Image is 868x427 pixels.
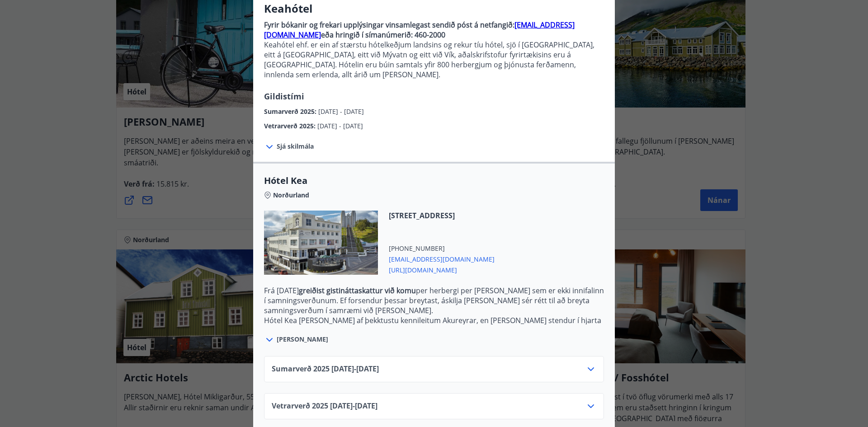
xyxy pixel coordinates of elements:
[264,286,604,315] p: Frá [DATE] per herbergi per [PERSON_NAME] sem er ekki innifalinn í samningsverðunum. Ef forsendur...
[389,244,495,253] span: [PHONE_NUMBER]
[389,264,495,275] span: [URL][DOMAIN_NAME]
[264,20,514,30] strong: Fyrir bókanir og frekari upplýsingar vinsamlegast sendið póst á netfangið:
[264,91,304,102] span: Gildistími
[264,1,604,16] h3: Keahótel
[317,122,363,130] span: [DATE] - [DATE]
[277,335,328,344] span: [PERSON_NAME]
[299,286,416,296] strong: greiðist gistináttaskattur við komu
[264,40,604,80] p: Keahótel ehf. er ein af stærstu hótelkeðjum landsins og rekur tíu hótel, sjö í [GEOGRAPHIC_DATA],...
[264,20,575,40] a: [EMAIL_ADDRESS][DOMAIN_NAME]
[389,253,495,264] span: [EMAIL_ADDRESS][DOMAIN_NAME]
[264,174,604,187] span: Hótel Kea
[264,315,604,355] p: Hótel Kea [PERSON_NAME] af þekktustu kennileitum Akureyrar, en [PERSON_NAME] stendur í hjarta mið...
[277,142,314,151] span: Sjá skilmála
[389,211,495,221] span: [STREET_ADDRESS]
[264,122,317,130] span: Vetrarverð 2025 :
[264,107,318,116] span: Sumarverð 2025 :
[318,107,364,116] span: [DATE] - [DATE]
[273,191,309,200] span: Norðurland
[321,30,445,40] strong: eða hringið í símanúmerið: 460-2000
